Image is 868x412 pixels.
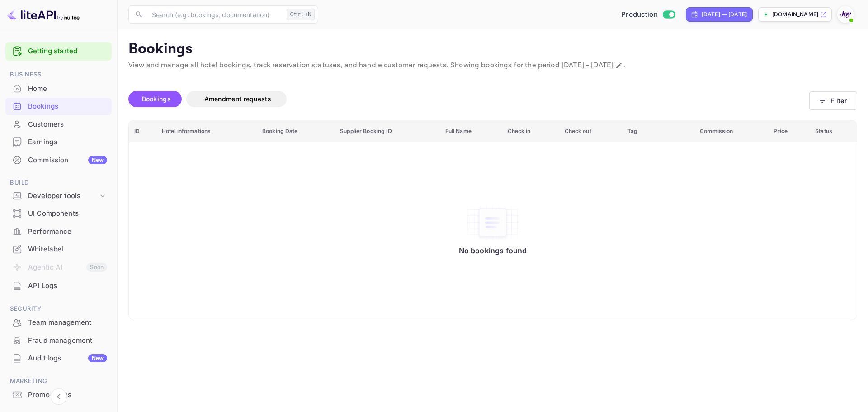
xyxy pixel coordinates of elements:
a: Home [5,80,112,97]
a: Team management [5,314,112,331]
img: No bookings found [466,204,520,242]
div: [DATE] — [DATE] [702,10,747,19]
p: No bookings found [459,246,527,255]
p: [DOMAIN_NAME] [772,10,818,19]
button: Change date range [614,61,623,70]
div: CommissionNew [5,152,112,169]
div: Developer tools [28,191,98,201]
button: Collapse navigation [51,388,67,405]
th: Supplier Booking ID [335,120,439,142]
th: Tag [622,120,694,142]
a: CommissionNew [5,152,112,168]
div: New [88,354,107,362]
th: Booking Date [257,120,335,142]
div: Team management [5,314,112,331]
div: Commission [28,155,107,166]
a: Bookings [5,98,112,114]
img: With Joy [838,7,853,22]
div: Customers [28,119,107,130]
div: Promo codes [28,390,107,400]
a: Whitelabel [5,241,112,257]
span: Bookings [142,95,171,103]
p: View and manage all hotel bookings, track reservation statuses, and handle customer requests. Sho... [128,60,857,71]
a: Promo codes [5,386,112,403]
th: Status [810,120,857,142]
div: Getting started [5,42,112,61]
th: ID [129,120,156,142]
img: LiteAPI logo [7,7,80,22]
span: Build [5,178,112,188]
div: Home [5,80,112,98]
button: Filter [809,91,857,110]
th: Check out [559,120,623,142]
div: Performance [5,223,112,241]
a: Fraud management [5,332,112,349]
input: Search (e.g. bookings, documentation) [146,5,283,24]
div: Earnings [5,133,112,151]
div: New [88,156,107,164]
div: Customers [5,116,112,133]
div: Earnings [28,137,107,147]
a: Audit logsNew [5,350,112,366]
a: Customers [5,116,112,133]
span: Marketing [5,376,112,386]
div: API Logs [28,281,107,291]
div: Promo codes [5,386,112,404]
div: Home [28,84,107,94]
a: UI Components [5,205,112,222]
div: account-settings tabs [128,91,809,107]
div: Audit logsNew [5,350,112,367]
div: Audit logs [28,353,107,364]
div: UI Components [28,208,107,219]
th: Check in [502,120,559,142]
span: Security [5,304,112,314]
div: API Logs [5,277,112,295]
th: Hotel informations [156,120,257,142]
th: Full Name [440,120,502,142]
div: Whitelabel [5,241,112,258]
p: Bookings [128,40,857,58]
div: Performance [28,227,107,237]
div: Whitelabel [28,244,107,255]
span: [DATE] - [DATE] [561,61,613,70]
div: Fraud management [5,332,112,350]
th: Price [768,120,810,142]
a: Getting started [28,46,107,57]
span: Business [5,70,112,80]
div: UI Components [5,205,112,223]
div: Bookings [28,101,107,112]
div: Developer tools [5,188,112,204]
a: API Logs [5,277,112,294]
a: Earnings [5,133,112,150]
div: Team management [28,317,107,328]
div: Switch to Sandbox mode [618,9,679,20]
span: Amendment requests [204,95,271,103]
div: Ctrl+K [287,9,315,20]
div: Bookings [5,98,112,115]
div: Fraud management [28,336,107,346]
span: Production [621,9,658,20]
th: Commission [694,120,768,142]
a: Performance [5,223,112,240]
table: booking table [129,120,857,320]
